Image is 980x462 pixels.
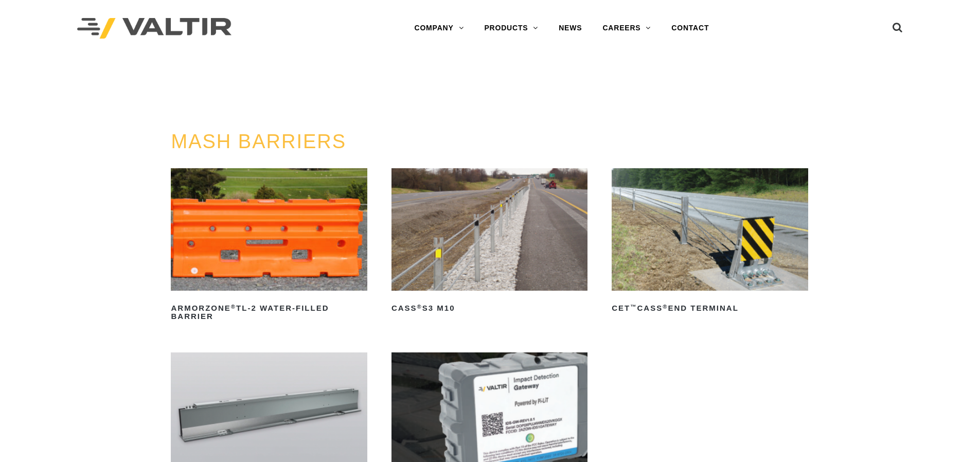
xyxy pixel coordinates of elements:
[612,168,808,316] a: CET™CASS®End Terminal
[171,131,346,152] a: MASH BARRIERS
[391,300,587,316] h2: CASS S3 M10
[417,304,422,310] sup: ®
[391,168,587,316] a: CASS®S3 M10
[404,18,474,39] a: COMPANY
[77,18,231,39] img: Valtir
[592,18,661,39] a: CAREERS
[661,18,719,39] a: CONTACT
[171,168,367,325] a: ArmorZone®TL-2 Water-Filled Barrier
[630,304,637,310] sup: ™
[548,18,592,39] a: NEWS
[663,304,668,310] sup: ®
[231,304,236,310] sup: ®
[171,300,367,325] h2: ArmorZone TL-2 Water-Filled Barrier
[474,18,548,39] a: PRODUCTS
[612,300,808,316] h2: CET CASS End Terminal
